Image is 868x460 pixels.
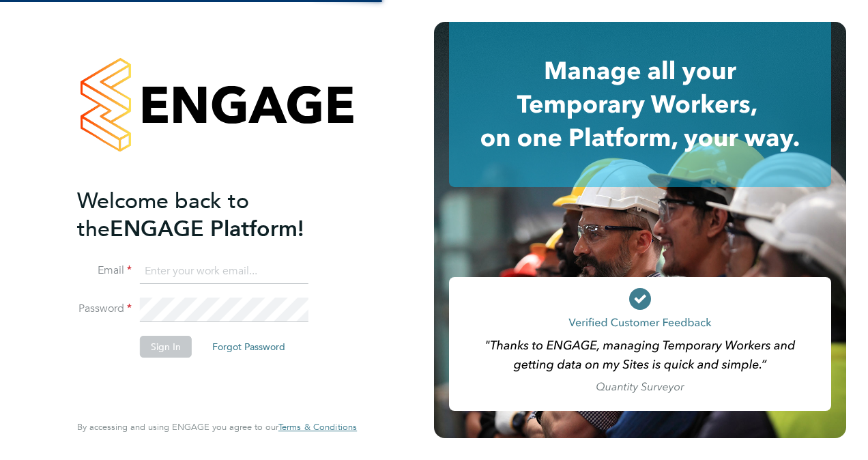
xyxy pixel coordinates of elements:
label: Email [77,263,132,278]
span: By accessing and using ENGAGE you agree to our [77,421,357,433]
label: Password [77,302,132,316]
span: Welcome back to the [77,188,249,242]
button: Sign In [140,336,192,358]
a: Terms & Conditions [278,422,357,433]
span: Terms & Conditions [278,421,357,433]
button: Forgot Password [201,336,296,358]
h2: ENGAGE Platform! [77,187,343,243]
input: Enter your work email... [140,259,308,284]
